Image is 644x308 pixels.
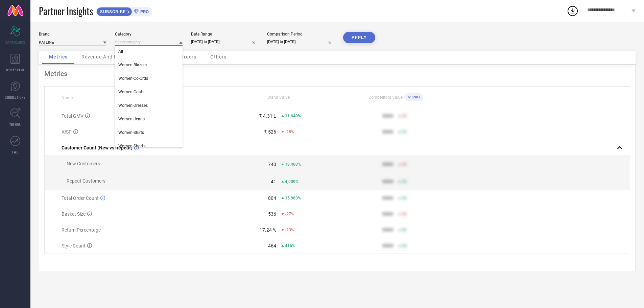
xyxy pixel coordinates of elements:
[118,117,145,121] span: Women-Jeans
[267,32,335,37] div: Comparison Period
[402,196,407,200] span: 50
[285,114,301,118] span: 11,640%
[118,130,144,135] span: Women-Shirts
[271,179,276,184] div: 41
[81,54,131,60] span: Revenue And Pricing
[5,95,26,100] span: SUGGESTIONS
[139,9,149,14] span: PRO
[39,4,93,18] span: Partner Insights
[382,162,393,167] div: 9999
[115,73,183,84] div: Women-Co-Ords
[62,211,86,217] span: Basket Size
[191,32,259,37] div: Date Range
[260,227,276,233] div: 17.24 %
[267,95,290,100] span: Brand Value
[118,103,148,108] span: Women-Dresses
[285,129,294,134] span: -28%
[115,39,183,46] input: Select category
[115,86,183,98] div: Women-Coats
[382,195,393,201] div: 9999
[285,243,295,248] span: 416%
[343,32,375,43] button: APPLY
[62,195,99,201] span: Total Order Count
[44,70,630,78] div: Metrics
[285,196,301,200] span: 15,980%
[285,228,294,232] span: -23%
[115,32,183,37] div: Category
[62,145,133,150] span: Customer Count (New vs Repeat)
[264,129,276,135] div: ₹ 526
[402,129,407,134] span: 50
[62,95,73,100] span: Name
[402,243,407,248] span: 50
[62,243,86,248] span: Style Count
[115,113,183,125] div: Women-Jeans
[259,113,276,119] div: ₹ 4.31 L
[402,162,407,167] span: 50
[382,243,393,248] div: 9999
[567,5,579,17] div: Open download list
[118,90,144,94] span: Women-Coats
[267,38,335,45] input: Select comparison period
[382,211,393,217] div: 9999
[268,243,276,248] div: 464
[402,114,407,118] span: 50
[115,140,183,152] div: Women-Shorts
[402,179,407,184] span: 50
[382,129,393,135] div: 9999
[382,227,393,233] div: 9999
[402,228,407,232] span: 50
[118,63,147,67] span: Women-Blazers
[67,178,105,184] span: Repeat Customers
[268,211,276,217] div: 536
[115,59,183,71] div: Women-Blazers
[268,195,276,201] div: 804
[9,122,21,127] span: TRENDS
[5,40,25,45] span: SCORECARDS
[6,67,25,72] span: WORKSPACE
[49,54,68,60] span: Metrics
[411,95,420,99] span: PRO
[118,144,145,148] span: Women-Shorts
[115,46,183,57] div: All
[62,113,84,119] span: Total GMV
[12,149,19,155] span: FWD
[62,227,101,233] span: Return Percentage
[368,95,403,100] span: Competitors Value
[97,9,127,14] span: SUBSCRIBE
[191,38,259,45] input: Select date range
[210,54,226,60] span: Others
[285,179,299,184] span: 4,000%
[118,49,123,54] span: All
[268,162,276,167] div: 740
[67,161,100,166] span: New Customers
[382,179,393,184] div: 9999
[118,76,148,81] span: Women-Co-Ords
[39,32,106,37] div: Brand
[285,212,294,216] span: -27%
[115,127,183,138] div: Women-Shirts
[382,113,393,119] div: 9999
[285,162,301,167] span: 18,400%
[96,5,152,16] a: SUBSCRIBEPRO
[115,100,183,111] div: Women-Dresses
[62,129,72,135] span: AISP
[402,212,407,216] span: 50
